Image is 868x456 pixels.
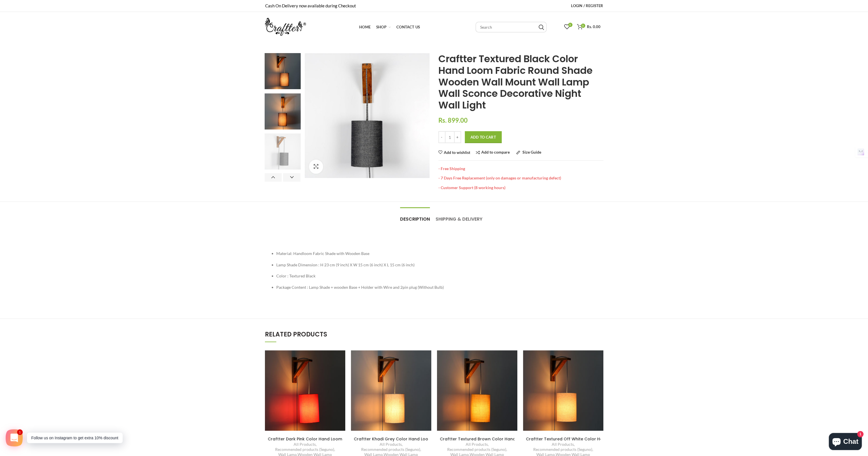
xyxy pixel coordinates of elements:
[373,21,394,33] a: Shop
[533,447,592,452] a: Recommended products (Seguno)
[265,330,327,339] span: RELATED PRODUCTS
[354,436,428,442] a: Craftter Khadi Grey Color Hand Loom Fabric Round Shade Wooden Wall Mount Wall Lamp Wall Sconce De...
[436,216,482,222] span: Shipping & Delivery
[516,150,541,154] a: Size Guide
[294,442,316,447] a: All Products
[17,429,22,435] span: 1
[276,262,415,267] span: Lamp Shade Dimension : H 23 cm (9 inch) X W 15 cm (6 inch) X L 15 cm (6 inch)
[440,436,514,442] a: Craftter Textured Brown Color Hand Loom Fabric Round Shade Wooden Wall Mount Wall Lamp Wall Sconc...
[587,24,601,29] span: Rs. 0.00
[276,285,444,290] span: Package Content : Lamp Shade + wooden Base + Holder with Wire and 2pin plug (Without Bulb)
[265,93,301,129] img: CWWL-1-2_150x_crop_center.jpg
[283,173,300,182] button: Next
[466,442,488,447] a: All Products
[476,150,510,154] a: Add to compare
[356,21,373,33] a: Home
[268,436,534,442] span: Craftter Dark Pink Color Hand Loom Fabric Round Shade Wooden Wall Mount Wall Lamp Wall Sconce Dec...
[436,208,482,225] a: Shipping & Delivery
[276,251,369,256] span: Material: Handloom Fabric Shade with Wooden Base
[354,436,624,442] span: Craftter Khadi Grey Color Hand Loom Fabric Round Shade Wooden Wall Mount Wall Lamp Wall Sconce De...
[444,150,470,154] span: Add to wishlist
[539,24,544,30] input: Search
[265,18,306,36] img: craftter.com
[438,150,470,154] a: Add to wishlist
[400,216,430,222] span: Description
[361,447,420,452] a: Recommended products (Seguno)
[268,436,342,442] a: Craftter Dark Pink Color Hand Loom Fabric Round Shade Wooden Wall Mount Wall Lamp Wall Sconce Dec...
[827,433,863,451] inbox-online-store-chat: Shopify online store chat
[561,21,573,33] a: 0
[376,25,386,29] span: Shop
[265,53,301,89] img: CWWL-1-1_150x_crop_center.jpg
[526,436,601,442] a: Craftter Textured Off White Color Hand Loom Fabric Round Shade Wooden Wall Mount Wall Lamp Wall S...
[526,436,813,442] span: Craftter Textured Off White Color Hand Loom Fabric Round Shade Wooden Wall Mount Wall Lamp Wall S...
[265,173,282,182] button: Previous
[581,24,585,28] span: 0
[447,447,506,452] a: Recommended products (Seguno)
[481,150,510,154] span: Add to compare
[552,442,574,447] a: All Products
[396,25,420,29] span: Contact Us
[275,447,334,452] a: Recommended products (Seguno)
[574,21,603,33] a: 0 Rs. 0.00
[438,116,468,124] span: Rs. 899.00
[476,22,547,32] input: Search
[465,131,502,143] button: Add to Cart
[571,3,603,8] span: Login / Register
[359,25,371,29] span: Home
[394,21,423,33] a: Contact Us
[438,131,445,143] input: -
[568,23,572,27] span: 0
[454,131,461,143] input: +
[400,208,430,225] a: Description
[438,160,603,190] div: - Free Shipping - 7 Days Free Replacement (only on damages or manufacturing defect) - Customer Su...
[438,52,593,112] span: Craftter Textured Black Color Hand Loom Fabric Round Shade Wooden Wall Mount Wall Lamp Wall Sconc...
[276,273,315,278] span: Color : Textured Black
[522,150,541,154] span: Size Guide
[440,436,720,442] span: Craftter Textured Brown Color Hand Loom Fabric Round Shade Wooden Wall Mount Wall Lamp Wall Sconc...
[380,442,402,447] a: All Products
[265,133,301,170] img: CWWL-1-3_150x_crop_center.jpg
